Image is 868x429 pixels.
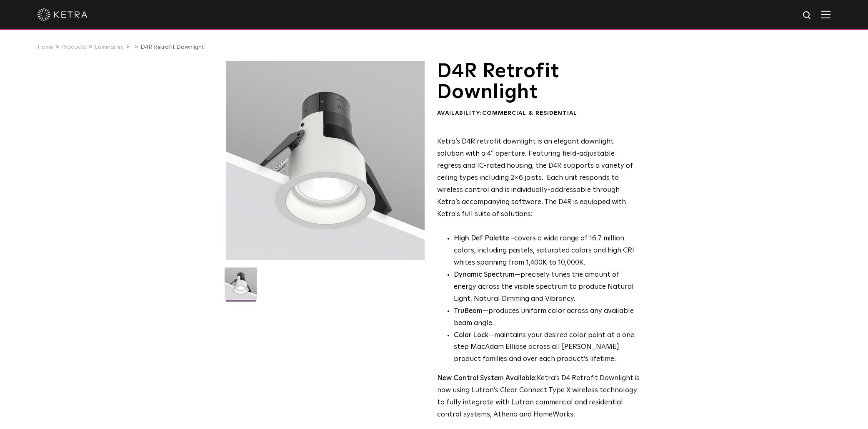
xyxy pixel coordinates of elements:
img: ketra-logo-2019-white [38,8,88,21]
a: Products [62,44,86,50]
div: Availability: [437,109,640,118]
strong: TruBeam [454,308,483,315]
p: Ketra’s D4 Retrofit Downlight is now using Lutron’s Clear Connect Type X wireless technology to f... [437,373,640,421]
li: —maintains your desired color point at a one step MacAdam Ellipse across all [PERSON_NAME] produc... [454,330,640,366]
img: Hamburger%20Nav.svg [821,10,830,18]
strong: Color Lock [454,332,488,339]
a: D4R Retrofit Downlight [140,44,204,50]
a: Home [38,44,53,50]
strong: High Def Palette - [454,235,514,242]
p: Ketra’s D4R retrofit downlight is an elegant downlight solution with a 4” aperture. Featuring fie... [437,136,640,220]
h1: D4R Retrofit Downlight [437,61,640,103]
p: covers a wide range of 16.7 million colors, including pastels, saturated colors and high CRI whit... [454,233,640,269]
strong: Dynamic Spectrum [454,271,515,278]
a: Luminaires [95,44,124,50]
span: Commercial & Residential [482,110,577,116]
li: —produces uniform color across any available beam angle. [454,305,640,330]
img: D4R Retrofit Downlight [225,267,257,306]
img: search icon [802,10,813,21]
strong: New Control System Available: [437,375,537,382]
li: —precisely tunes the amount of energy across the visible spectrum to produce Natural Light, Natur... [454,269,640,305]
